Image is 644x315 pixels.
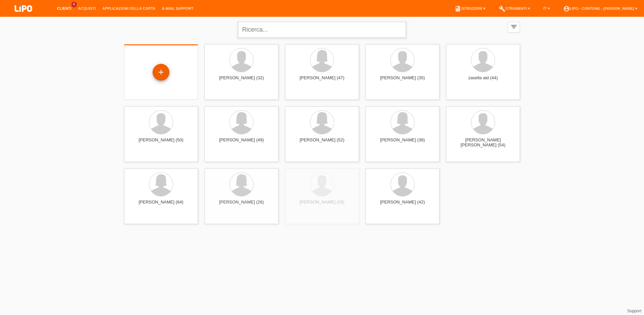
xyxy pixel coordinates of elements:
input: Ricerca... [238,22,406,38]
a: Clienti [54,6,75,10]
div: [PERSON_NAME] (64) [129,199,193,210]
div: [PERSON_NAME] (50) [129,137,193,148]
a: IT ▾ [540,6,553,10]
i: build [499,5,505,12]
a: buildStrumenti ▾ [495,6,533,10]
div: [PERSON_NAME] (32) [210,75,273,86]
a: Acquisti [75,6,99,10]
span: 4 [71,2,77,7]
div: [PERSON_NAME] (49) [210,137,273,148]
i: filter_list [510,23,518,31]
div: [PERSON_NAME] (38) [371,137,434,148]
a: account_circleLIPO - Contone - [PERSON_NAME] ▾ [560,6,641,10]
a: Applicazioni della carta [99,6,159,10]
div: [PERSON_NAME] (47) [290,75,354,86]
a: LIPO pay [7,14,40,19]
a: Support [627,309,641,313]
i: account_circle [563,5,570,12]
a: E-mail Support [159,6,197,10]
div: [PERSON_NAME] (35) [371,75,434,86]
i: book [454,5,461,12]
div: [PERSON_NAME] (42) [371,199,434,210]
div: zasella aid (44) [451,75,515,86]
div: [PERSON_NAME] (29) [290,199,354,210]
div: [PERSON_NAME] [PERSON_NAME] (54) [451,137,515,148]
div: [PERSON_NAME] (26) [210,199,273,210]
div: Registrare cliente [153,66,169,78]
div: [PERSON_NAME] (52) [290,137,354,148]
a: bookIstruzioni ▾ [451,6,488,10]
